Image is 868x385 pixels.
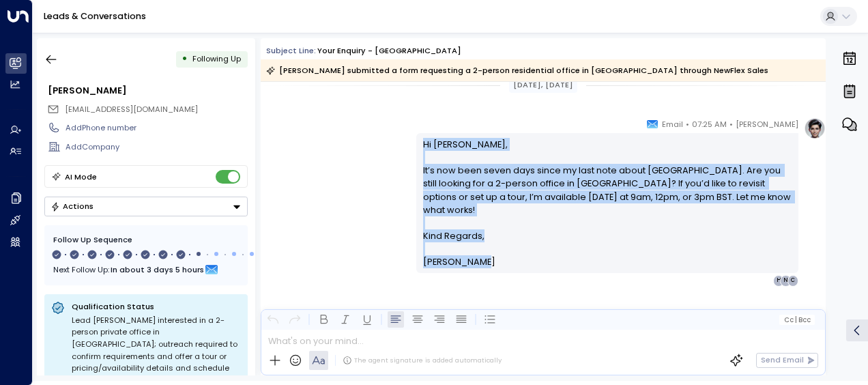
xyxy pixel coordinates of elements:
button: Actions [44,197,248,216]
div: • [182,49,188,69]
span: • [686,117,689,131]
span: 07:25 AM [692,117,727,131]
a: Leads & Conversations [44,10,146,22]
div: Follow Up Sequence [53,234,239,246]
span: Email [662,117,683,131]
div: [PERSON_NAME] submitted a form requesting a 2-person residential office in [GEOGRAPHIC_DATA] thro... [266,63,768,77]
div: AddPhone number [66,122,247,134]
div: Your enquiry - [GEOGRAPHIC_DATA] [317,45,461,57]
div: [DATE], [DATE] [509,77,578,93]
div: H [773,275,784,286]
div: C [787,275,798,286]
button: Redo [287,311,303,328]
div: N [780,275,791,286]
div: Button group with a nested menu [44,197,248,216]
p: Hi [PERSON_NAME], It’s now been seven days since my last note about [GEOGRAPHIC_DATA]. Are you st... [423,138,792,229]
span: Kind Regards, [423,229,484,242]
p: Qualification Status [72,301,241,312]
span: csharpe124@gmail.com [65,104,198,115]
span: [PERSON_NAME] [423,255,495,268]
button: Cc|Bcc [779,315,815,325]
span: • [729,117,733,131]
span: Following Up [192,53,241,64]
div: The agent signature is added automatically [343,356,502,365]
div: AI Mode [65,170,97,184]
span: In about 3 days 5 hours [111,262,204,277]
div: Next Follow Up: [53,262,239,277]
div: AddCompany [66,141,247,153]
span: [PERSON_NAME] [736,117,798,131]
span: [EMAIL_ADDRESS][DOMAIN_NAME] [65,104,198,115]
div: [PERSON_NAME] [48,84,247,97]
span: Cc Bcc [784,316,811,324]
button: Undo [265,311,281,328]
span: | [795,316,797,324]
img: profile-logo.png [804,117,826,139]
span: Subject Line: [266,45,316,56]
div: Actions [50,201,93,211]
